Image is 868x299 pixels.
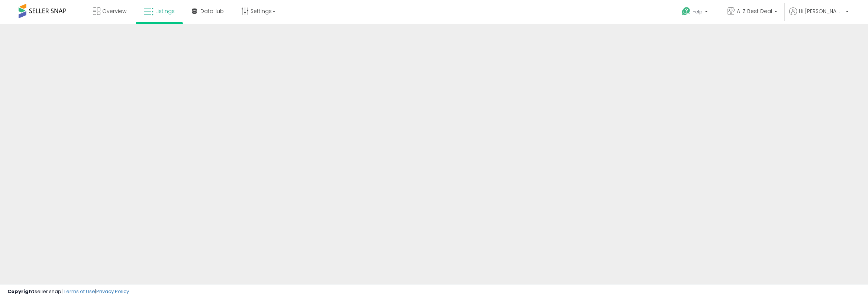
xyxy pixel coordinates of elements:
[737,7,772,15] span: A-Z Best Deal
[693,9,703,15] span: Help
[7,288,129,295] div: seller snap | |
[676,1,715,24] a: Help
[799,7,843,15] span: Hi [PERSON_NAME]
[7,288,35,295] strong: Copyright
[64,288,95,295] a: Terms of Use
[200,7,224,15] span: DataHub
[155,7,175,15] span: Listings
[96,288,129,295] a: Privacy Policy
[681,7,691,16] i: Get Help
[102,7,126,15] span: Overview
[789,7,849,24] a: Hi [PERSON_NAME]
